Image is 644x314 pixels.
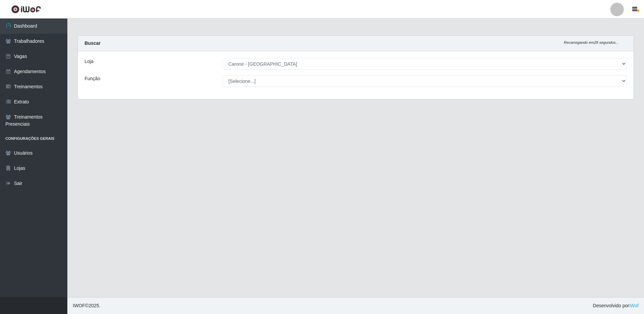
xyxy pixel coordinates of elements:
a: iWof [629,303,639,308]
span: © 2025 . [73,302,100,309]
span: Desenvolvido por [593,302,639,309]
label: Função [85,75,100,82]
img: CoreUI Logo [11,5,41,13]
strong: Buscar [85,40,100,46]
span: IWOF [73,303,85,308]
label: Loja [85,58,93,65]
i: Recarregando em 28 segundos... [564,40,619,44]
